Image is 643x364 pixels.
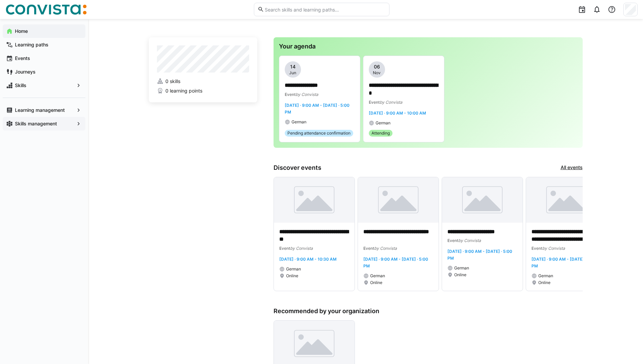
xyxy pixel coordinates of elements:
span: German [538,273,553,279]
span: Attending [371,130,390,136]
span: by Convista [290,246,313,251]
span: [DATE] · 9:00 AM - [DATE] · 5:00 PM [363,257,428,268]
span: [DATE] · 9:00 AM - [DATE] · 5:00 PM [285,103,349,115]
span: Online [454,272,466,278]
span: Jun [289,70,296,76]
span: [DATE] · 9:00 AM - 10:30 AM [279,257,337,262]
span: German [370,273,385,279]
span: [DATE] · 9:00 AM - [DATE] · 5:00 PM [531,257,596,268]
span: 0 learning points [165,87,202,94]
span: 0 skills [165,78,180,85]
span: Event [285,92,296,97]
span: by Convista [296,92,318,97]
span: Online [286,273,298,279]
span: Event [369,100,380,105]
span: German [376,120,390,126]
span: Online [370,280,382,285]
input: Search skills and learning paths… [264,6,385,13]
span: German [454,265,469,271]
a: 0 skills [157,78,249,85]
h3: Your agenda [279,43,577,50]
span: by Convista [380,100,402,105]
span: Event [447,238,458,243]
span: German [292,119,306,125]
span: [DATE] · 9:00 AM - 10:00 AM [369,110,426,116]
img: image [526,177,607,223]
img: image [358,177,439,223]
span: Nov [373,70,381,76]
span: 06 [374,63,380,70]
span: [DATE] · 9:00 AM - [DATE] · 5:00 PM [447,249,512,261]
span: 14 [290,63,296,70]
span: by Convista [542,246,565,251]
span: Pending attendance confirmation [287,130,350,136]
img: image [274,177,355,223]
span: Online [538,280,550,285]
h3: Recommended by your organization [274,307,583,315]
h3: Discover events [274,164,321,171]
span: by Convista [458,238,481,243]
span: Event [531,246,542,251]
span: Event [363,246,374,251]
span: Event [279,246,290,251]
img: image [442,177,523,223]
span: German [286,266,301,272]
a: All events [561,164,583,171]
span: by Convista [374,246,397,251]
